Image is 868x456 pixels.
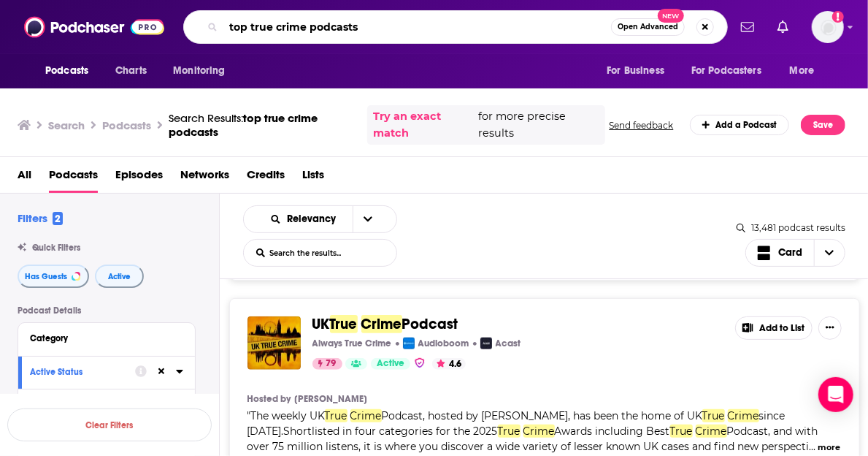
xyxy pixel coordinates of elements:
[728,409,759,422] span: Crime
[30,333,174,343] div: Category
[480,338,521,349] a: AcastAcast
[658,9,684,23] span: New
[325,409,347,422] span: True
[18,163,31,193] a: All
[790,61,815,81] span: More
[169,111,318,139] span: top true crime podcasts
[302,163,324,193] a: Lists
[223,15,611,39] input: Search podcasts, credits, & more...
[691,61,761,81] span: For Podcasters
[183,10,728,44] div: Search podcasts, credits, & more...
[48,118,85,132] h3: Search
[312,315,330,333] span: UK
[432,358,466,370] button: 4.6
[780,57,833,85] button: open menu
[403,338,469,349] a: AudioboomAudioboom
[312,358,342,370] a: 79
[778,248,802,258] span: Card
[353,206,383,232] button: open menu
[812,11,844,43] button: Show profile menu
[611,18,685,36] button: Open AdvancedNew
[108,273,131,281] span: Active
[169,111,356,139] div: Search Results:
[30,362,135,381] button: Active Status
[18,265,89,288] button: Has Guests
[523,425,555,438] span: Crime
[478,108,599,142] span: for more precise results
[102,118,151,132] h3: Podcasts
[812,11,844,43] span: Logged in as CaveHenricks
[801,115,845,135] button: Save
[371,358,410,370] a: Active
[818,441,840,454] button: more
[287,214,341,224] span: Relevancy
[735,15,760,39] a: Show notifications dropdown
[30,329,183,347] button: Category
[294,393,367,405] a: [PERSON_NAME]
[35,57,107,85] button: open menu
[402,315,458,333] span: Podcast
[115,61,147,81] span: Charts
[737,222,845,233] div: 13,481 podcast results
[605,119,678,132] button: Send feedback
[243,205,397,233] h2: Choose List sort
[350,409,382,422] span: Crime
[418,338,469,349] p: Audioboom
[555,425,670,438] span: Awards including Best
[818,316,842,340] button: Show More Button
[247,316,301,370] img: UK True Crime Podcast
[257,214,353,224] button: open menu
[618,23,678,31] span: Open Advanced
[312,338,392,349] p: Always True Crime
[247,163,285,193] a: Credits
[24,13,164,41] img: Podchaser - Follow, Share and Rate Podcasts
[251,409,325,422] span: The weekly UK
[373,108,475,142] a: Try an exact match
[670,425,693,438] span: True
[382,409,702,422] span: Podcast, hosted by [PERSON_NAME], has been the home of UK
[312,316,458,332] a: UKTrueCrimePodcast
[772,15,794,39] a: Show notifications dropdown
[810,440,816,453] span: ...
[832,11,844,23] svg: Add a profile image
[45,61,88,81] span: Podcasts
[18,211,63,225] h2: Filters
[498,425,521,438] span: True
[690,115,790,135] a: Add a Podcast
[32,243,80,253] span: Quick Filters
[247,425,818,453] span: Podcast, and with over 75 million listens, it is where you discover a wide variety of lesser know...
[53,212,63,225] span: 2
[607,61,664,81] span: For Business
[682,57,783,85] button: open menu
[361,315,402,333] span: Crime
[247,409,818,453] span: "
[25,273,67,281] span: Has Guests
[247,393,291,405] h4: Hosted by
[696,425,727,438] span: Crime
[496,338,521,349] p: Acast
[377,357,404,371] span: Active
[745,239,846,267] button: Choose View
[596,57,683,85] button: open menu
[180,163,229,193] a: Networks
[49,163,98,193] a: Podcasts
[18,305,196,316] p: Podcast Details
[247,409,786,438] span: since [DATE].Shortlisted in four categories for the 2025
[812,11,844,43] img: User Profile
[115,163,163,193] a: Episodes
[702,409,725,422] span: True
[480,338,492,349] img: Acast
[7,408,212,441] button: Clear Filters
[95,265,144,288] button: Active
[163,57,244,85] button: open menu
[30,367,126,377] div: Active Status
[106,57,155,85] a: Charts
